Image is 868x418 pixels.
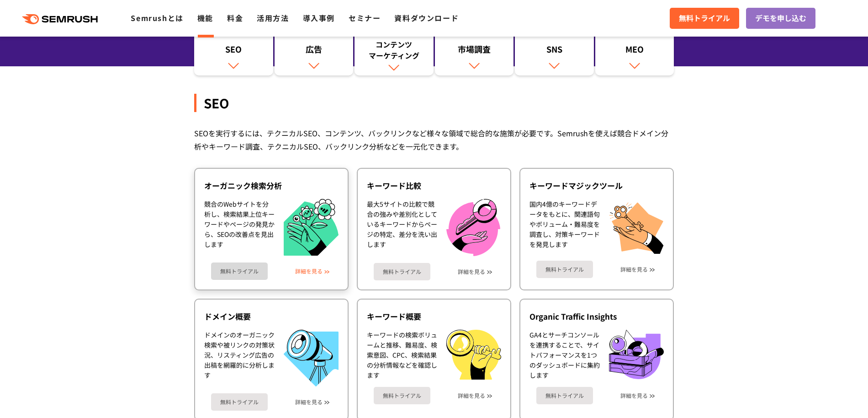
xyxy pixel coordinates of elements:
[536,261,593,278] a: 無料トライアル
[679,12,730,24] span: 無料トライアル
[197,12,213,23] a: 機能
[204,199,275,256] div: 競合のWebサイトを分析し、検索結果上位キーワードやページの発見から、SEOの改善点を見出します
[349,12,381,23] a: セミナー
[284,199,339,256] img: オーガニック検索分析
[194,127,674,153] div: SEOを実行するには、テクニカルSEO、コンテンツ、バックリンクなど様々な領域で総合的な施策が必要です。Semrushを使えば競合ドメイン分析やキーワード調査、テクニカルSEO、バックリンク分析...
[519,43,589,59] div: SNS
[746,8,815,29] a: デモを申し込む
[620,392,648,399] a: 詳細を見る
[204,180,339,191] div: オーガニック検索分析
[367,199,437,256] div: 最大5サイトの比較で競合の強みや差別化としているキーワードからページの特定、差分を洗い出します
[446,199,500,256] img: キーワード比較
[204,311,339,322] div: ドメイン概要
[359,39,429,61] div: コンテンツ マーケティング
[194,30,273,75] a: SEO
[620,266,648,273] a: 詳細を見る
[355,30,434,75] a: コンテンツマーケティング
[670,8,739,29] a: 無料トライアル
[458,392,485,399] a: 詳細を見る
[257,12,289,23] a: 活用方法
[435,30,514,75] a: 市場調査
[529,199,600,254] div: 国内4億のキーワードデータをもとに、関連語句やボリューム・難易度を調査し、対策キーワードを発見します
[600,43,670,59] div: MEO
[394,12,459,23] a: 資料ダウンロード
[211,393,268,411] a: 無料トライアル
[295,399,323,405] a: 詳細を見る
[367,311,501,322] div: キーワード概要
[439,43,509,59] div: 市場調査
[529,311,664,322] div: Organic Traffic Insights
[595,30,674,75] a: MEO
[446,330,501,380] img: キーワード概要
[194,94,674,112] div: SEO
[529,180,664,191] div: キーワードマジックツール
[529,330,600,380] div: GA4とサーチコンソールを連携することで、サイトパフォーマンスを1つのダッシュボードに集約します
[609,330,664,379] img: Organic Traffic Insights
[227,12,243,23] a: 料金
[515,30,594,75] a: SNS
[295,268,323,274] a: 詳細を見る
[199,43,269,59] div: SEO
[211,263,268,280] a: 無料トライアル
[279,43,349,59] div: 広告
[303,12,335,23] a: 導入事例
[284,330,339,386] img: ドメイン概要
[367,180,501,191] div: キーワード比較
[609,199,664,254] img: キーワードマジックツール
[367,330,437,380] div: キーワードの検索ボリュームと推移、難易度、検索意図、CPC、検索結果の分析情報などを確認します
[275,30,354,75] a: 広告
[755,12,806,24] span: デモを申し込む
[204,330,275,386] div: ドメインのオーガニック検索や被リンクの対策状況、リスティング広告の出稿を網羅的に分析します
[458,268,485,275] a: 詳細を見る
[131,12,183,23] a: Semrushとは
[374,387,430,404] a: 無料トライアル
[374,263,430,280] a: 無料トライアル
[536,387,593,404] a: 無料トライアル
